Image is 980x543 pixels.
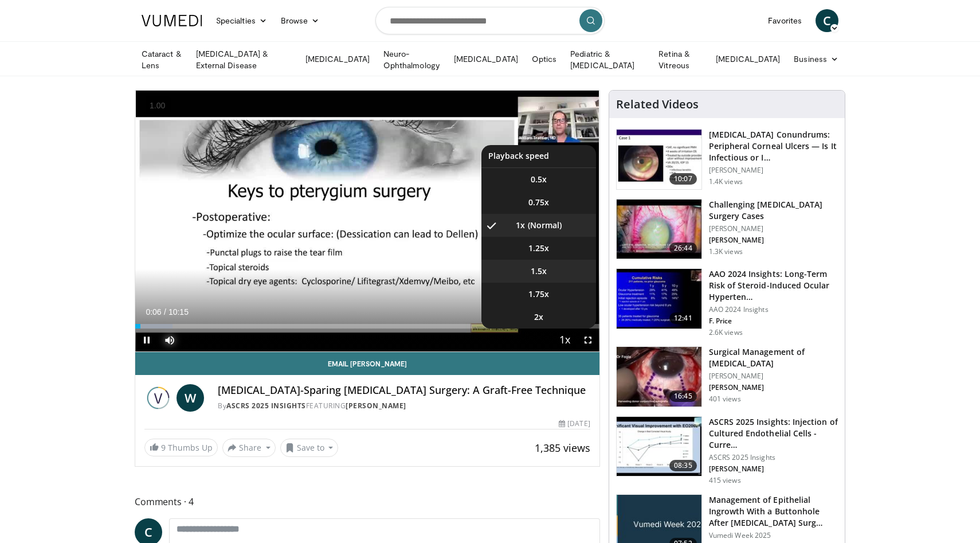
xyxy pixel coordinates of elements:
p: 401 views [709,394,741,404]
a: W [177,384,204,412]
img: ASCRS 2025 Insights [144,384,172,412]
img: VuMedi Logo [142,15,202,26]
p: [PERSON_NAME] [709,224,838,233]
span: 08:35 [669,460,697,471]
span: 0.75x [528,197,549,208]
h3: ASCRS 2025 Insights: Injection of Cultured Endothelial Cells - Curre… [709,416,838,451]
span: 10:07 [669,173,697,185]
p: [PERSON_NAME] [709,383,838,392]
span: 16:45 [669,390,697,402]
p: [PERSON_NAME] [709,166,838,175]
h4: Related Videos [616,97,699,111]
button: Share [222,439,276,457]
h3: Management of Epithelial Ingrowth With a Buttonhole After [MEDICAL_DATA] Surg… [709,494,838,529]
h3: Challenging [MEDICAL_DATA] Surgery Cases [709,199,838,222]
p: 1.4K views [709,177,743,186]
a: 9 Thumbs Up [144,439,218,456]
a: Browse [274,9,327,32]
h3: Surgical Management of [MEDICAL_DATA] [709,346,838,369]
a: 10:07 [MEDICAL_DATA] Conundrums: Peripheral Corneal Ulcers — Is It Infectious or I… [PERSON_NAME]... [616,129,838,190]
input: Search topics, interventions [375,7,605,34]
p: ASCRS 2025 Insights [709,453,838,462]
p: [PERSON_NAME] [709,464,838,474]
span: 12:41 [669,312,697,324]
span: 1.5x [531,265,547,277]
div: Progress Bar [135,324,599,329]
p: AAO 2024 Insights [709,305,838,314]
button: Mute [158,329,181,351]
h3: AAO 2024 Insights: Long-Term Risk of Steroid-Induced Ocular Hyperten… [709,268,838,303]
p: [PERSON_NAME] [709,236,838,245]
div: By FEATURING [218,401,590,411]
a: Cataract & Lens [135,48,189,71]
span: 1,385 views [535,441,590,455]
a: [PERSON_NAME] [346,401,406,411]
span: 0.5x [531,174,547,185]
h3: [MEDICAL_DATA] Conundrums: Peripheral Corneal Ulcers — Is It Infectious or I… [709,129,838,163]
img: d1bebadf-5ef8-4c82-bd02-47cdd9740fa5.150x105_q85_crop-smart_upscale.jpg [617,269,701,329]
a: 08:35 ASCRS 2025 Insights: Injection of Cultured Endothelial Cells - Curre… ASCRS 2025 Insights [... [616,416,838,485]
span: 1.25x [528,243,549,254]
p: Vumedi Week 2025 [709,531,838,540]
span: Comments 4 [135,494,600,509]
button: Fullscreen [577,329,599,351]
a: Retina & Vitreous [652,48,709,71]
a: Optics [525,48,563,71]
button: Playback Rate [554,329,577,351]
a: C [816,9,838,32]
img: 7b07ef4f-7000-4ba4-89ad-39d958bbfcae.150x105_q85_crop-smart_upscale.jpg [617,347,701,407]
span: 1x [516,220,525,231]
span: 2x [534,311,543,323]
span: 0:06 [146,307,161,317]
p: F. Price [709,317,838,326]
a: 26:44 Challenging [MEDICAL_DATA] Surgery Cases [PERSON_NAME] [PERSON_NAME] 1.3K views [616,199,838,260]
p: 1.3K views [709,247,743,256]
p: 415 views [709,476,741,485]
span: 26:44 [669,243,697,254]
span: 10:15 [168,307,189,317]
a: Specialties [209,9,274,32]
a: [MEDICAL_DATA] & External Disease [189,48,299,71]
a: Neuro-Ophthalmology [377,48,447,71]
p: 2.6K views [709,328,743,337]
span: 1.75x [528,288,549,300]
img: 6d52f384-0ebd-4d88-9c91-03f002d9199b.150x105_q85_crop-smart_upscale.jpg [617,417,701,476]
a: Email [PERSON_NAME] [135,352,599,375]
img: 5ede7c1e-2637-46cb-a546-16fd546e0e1e.150x105_q85_crop-smart_upscale.jpg [617,130,701,189]
span: / [164,307,166,317]
a: [MEDICAL_DATA] [709,48,787,71]
a: 12:41 AAO 2024 Insights: Long-Term Risk of Steroid-Induced Ocular Hyperten… AAO 2024 Insights F. ... [616,268,838,337]
a: [MEDICAL_DATA] [447,48,525,71]
a: Pediatric & [MEDICAL_DATA] [563,48,652,71]
p: [PERSON_NAME] [709,372,838,381]
button: Save to [280,439,339,457]
a: Business [787,48,845,71]
img: 05a6f048-9eed-46a7-93e1-844e43fc910c.150x105_q85_crop-smart_upscale.jpg [617,200,701,259]
a: Favorites [761,9,809,32]
div: [DATE] [559,419,590,429]
a: [MEDICAL_DATA] [299,48,377,71]
button: Pause [135,329,158,351]
a: ASCRS 2025 Insights [226,401,306,411]
h4: [MEDICAL_DATA]-Sparing [MEDICAL_DATA] Surgery: A Graft-Free Technique [218,384,590,397]
video-js: Video Player [135,91,599,352]
span: 9 [161,442,166,453]
a: 16:45 Surgical Management of [MEDICAL_DATA] [PERSON_NAME] [PERSON_NAME] 401 views [616,346,838,407]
